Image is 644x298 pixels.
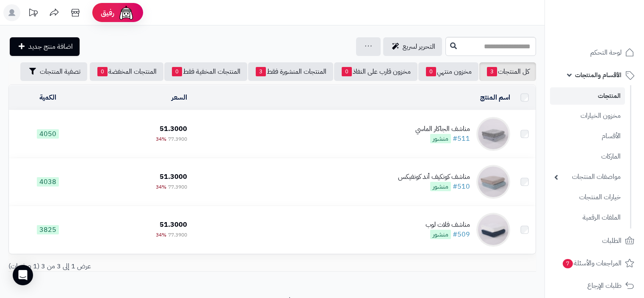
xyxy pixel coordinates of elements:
img: مناشف فلات لوب [476,213,510,247]
span: 0 [426,67,436,76]
span: 0 [172,67,182,76]
a: مخزون الخيارات [550,107,625,125]
a: اضافة منتج جديد [10,37,80,56]
a: #510 [453,181,470,192]
a: المراجعات والأسئلة7 [550,253,639,273]
a: التحرير لسريع [383,37,442,56]
a: الأقسام [550,127,625,145]
a: اسم المنتج [480,92,510,103]
a: طلبات الإرجاع [550,276,639,296]
a: #509 [453,229,470,240]
span: 77.3900 [168,135,187,143]
span: 3 [256,67,266,76]
span: منشور [430,134,451,143]
a: السعر [171,92,187,103]
a: الماركات [550,148,625,166]
span: 51.3000 [160,172,187,182]
img: مناشف الجاكار الماسي [476,117,510,151]
span: 51.3000 [160,124,187,134]
a: الطلبات [550,231,639,251]
span: 77.3900 [168,183,187,191]
span: 4050 [37,129,59,139]
span: 7 [563,259,573,268]
a: المنتجات [550,87,625,105]
span: 34% [156,183,166,191]
div: Open Intercom Messenger [13,265,33,285]
span: 3825 [37,225,59,234]
span: 0 [97,67,108,76]
span: 77.3900 [168,231,187,239]
span: منشور [430,182,451,191]
a: الملفات الرقمية [550,209,625,227]
span: الأقسام والمنتجات [575,69,622,81]
span: طلبات الإرجاع [587,280,622,292]
span: لوحة التحكم [590,47,622,58]
a: الكمية [39,92,56,103]
span: 0 [342,67,352,76]
span: رفيق [101,8,114,18]
a: #511 [453,134,470,144]
div: مناشف فلات لوب [426,220,470,230]
span: المراجعات والأسئلة [562,257,622,269]
a: خيارات المنتجات [550,188,625,206]
img: ai-face.png [118,4,135,21]
span: الطلبات [602,235,622,247]
span: التحرير لسريع [403,42,435,52]
a: المنتجات المخفضة0 [90,62,163,81]
a: مواصفات المنتجات [550,168,625,186]
span: 51.3000 [160,220,187,230]
a: المنتجات المخفية فقط0 [164,62,247,81]
a: المنتجات المنشورة فقط3 [248,62,333,81]
a: مخزون قارب على النفاذ0 [334,62,417,81]
a: تحديثات المنصة [22,4,44,23]
span: تصفية المنتجات [40,67,80,77]
span: اضافة منتج جديد [28,42,73,52]
div: مناشف كونكيف أند كونفيكس [398,172,470,182]
span: منشور [430,230,451,239]
span: 3 [487,67,497,76]
span: 34% [156,231,166,239]
div: مناشف الجاكار الماسي [415,124,470,134]
div: عرض 1 إلى 3 من 3 (1 صفحات) [2,262,272,271]
span: 4038 [37,177,59,187]
img: مناشف كونكيف أند كونفيكس [476,165,510,199]
a: لوحة التحكم [550,42,639,63]
a: كل المنتجات3 [479,62,536,81]
span: 34% [156,135,166,143]
button: تصفية المنتجات [20,62,87,81]
a: مخزون منتهي0 [418,62,478,81]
